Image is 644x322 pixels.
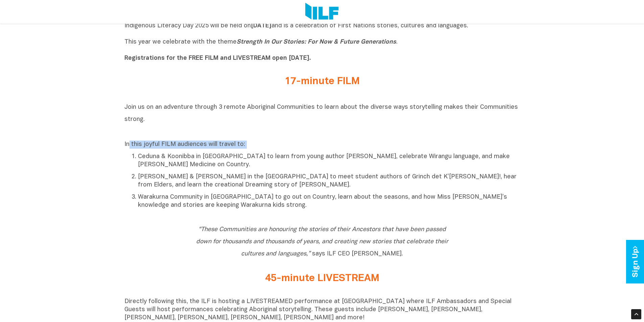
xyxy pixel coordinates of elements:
p: In this joyful FILM audiences will travel to: [124,141,520,149]
span: Join us on an adventure through 3 remote Aboriginal Communities to learn about the diverse ways s... [124,104,518,122]
h2: 45-minute LIVESTREAM [195,273,449,284]
h2: 17-minute FILM [195,76,449,87]
span: says ILF CEO [PERSON_NAME]. [196,227,448,257]
p: Indigenous Literacy Day 2025 will be held on and is a celebration of First Nations stories, cultu... [124,22,520,63]
i: Strength In Our Stories: For Now & Future Generations [237,39,396,45]
img: Logo [305,3,339,21]
div: Scroll Back to Top [631,309,641,319]
p: Warakurna Community in [GEOGRAPHIC_DATA] to go out on Country, learn about the seasons, and how M... [138,193,520,209]
p: Directly following this, the ILF is hosting a LIVESTREAMED performance at [GEOGRAPHIC_DATA] where... [124,298,520,322]
p: Ceduna & Koonibba in [GEOGRAPHIC_DATA] to learn from young author [PERSON_NAME], celebrate Wirang... [138,153,520,169]
b: [DATE] [251,23,271,29]
b: Registrations for the FREE FILM and LIVESTREAM open [DATE]. [124,55,311,61]
p: [PERSON_NAME] & [PERSON_NAME] in the [GEOGRAPHIC_DATA] to meet student authors of Grinch det K’[P... [138,173,520,189]
i: “These Communities are honouring the stories of their Ancestors that have been passed down for th... [196,227,448,257]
